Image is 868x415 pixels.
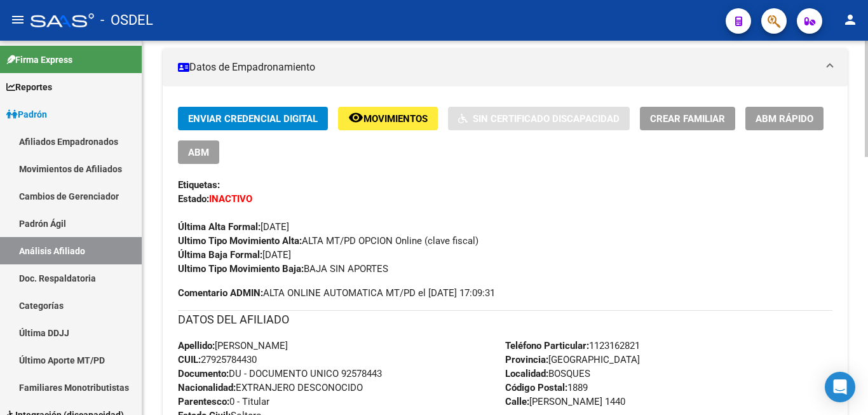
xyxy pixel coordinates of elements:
strong: Nacionalidad: [178,382,236,393]
span: [PERSON_NAME] [178,340,288,351]
div: Open Intercom Messenger [825,372,855,402]
button: Enviar Credencial Digital [178,107,328,130]
span: BOSQUES [505,368,590,379]
span: ALTA ONLINE AUTOMATICA MT/PD el [DATE] 17:09:31 [178,286,495,300]
button: Movimientos [338,107,438,130]
mat-expansion-panel-header: Datos de Empadronamiento [163,48,848,86]
button: ABM [178,140,219,164]
span: Sin Certificado Discapacidad [473,113,620,125]
span: Reportes [6,80,52,94]
h3: DATOS DEL AFILIADO [178,311,832,329]
strong: Última Alta Formal: [178,221,261,233]
span: 1889 [505,382,588,393]
span: [DATE] [178,221,289,233]
strong: Última Baja Formal: [178,249,262,261]
strong: Etiquetas: [178,179,220,191]
button: Sin Certificado Discapacidad [448,107,630,130]
span: - OSDEL [100,6,153,34]
span: Firma Express [6,53,72,67]
button: ABM Rápido [745,107,824,130]
span: DU - DOCUMENTO UNICO 92578443 [178,368,382,379]
strong: Ultimo Tipo Movimiento Alta: [178,235,302,247]
mat-icon: person [843,12,858,27]
button: Crear Familiar [640,107,735,130]
strong: Provincia: [505,354,548,365]
strong: CUIL: [178,354,201,365]
span: EXTRANJERO DESCONOCIDO [178,382,363,393]
strong: Comentario ADMIN: [178,287,263,299]
span: [GEOGRAPHIC_DATA] [505,354,640,365]
strong: Documento: [178,368,229,379]
mat-icon: remove_red_eye [348,110,363,125]
span: Enviar Credencial Digital [188,113,318,125]
span: ABM [188,147,209,158]
strong: Localidad: [505,368,548,379]
span: BAJA SIN APORTES [178,263,388,275]
strong: Ultimo Tipo Movimiento Baja: [178,263,304,275]
span: Padrón [6,107,47,121]
strong: Código Postal: [505,382,567,393]
span: [DATE] [178,249,291,261]
strong: INACTIVO [209,193,252,205]
strong: Estado: [178,193,209,205]
span: 27925784430 [178,354,257,365]
span: ABM Rápido [756,113,813,125]
mat-icon: menu [10,12,25,27]
span: ALTA MT/PD OPCION Online (clave fiscal) [178,235,478,247]
span: 0 - Titular [178,396,269,407]
strong: Apellido: [178,340,215,351]
span: Movimientos [363,113,428,125]
strong: Calle: [505,396,529,407]
strong: Parentesco: [178,396,229,407]
strong: Teléfono Particular: [505,340,589,351]
span: [PERSON_NAME] 1440 [505,396,625,407]
span: 1123162821 [505,340,640,351]
span: Crear Familiar [650,113,725,125]
mat-panel-title: Datos de Empadronamiento [178,60,817,74]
